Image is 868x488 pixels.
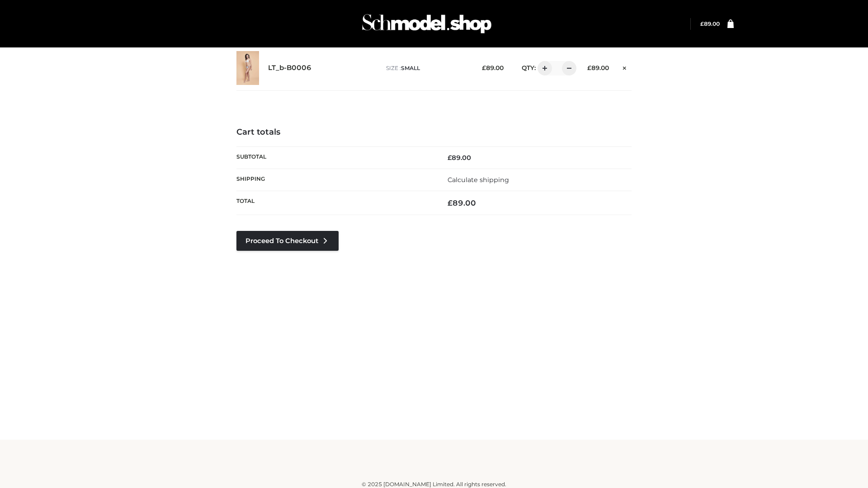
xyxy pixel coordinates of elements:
bdi: 89.00 [700,20,720,27]
span: £ [482,64,486,71]
span: £ [700,20,704,27]
th: Shipping [236,169,434,191]
img: LT_b-B0006 - SMALL [236,51,259,85]
a: LT_b-B0006 [268,64,311,72]
img: Schmodel Admin 964 [359,6,495,42]
bdi: 89.00 [448,198,476,207]
th: Total [236,191,434,215]
p: size : [386,64,468,72]
span: £ [587,64,591,71]
bdi: 89.00 [448,154,471,162]
a: £89.00 [700,20,720,27]
div: QTY: [513,61,573,75]
a: Calculate shipping [448,176,509,184]
span: £ [448,198,453,207]
span: SMALL [401,65,420,71]
a: Remove this item [618,61,632,73]
th: Subtotal [236,146,434,169]
h4: Cart totals [236,127,632,137]
a: Proceed to Checkout [236,231,339,251]
span: £ [448,154,452,162]
bdi: 89.00 [587,64,609,71]
bdi: 89.00 [482,64,504,71]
